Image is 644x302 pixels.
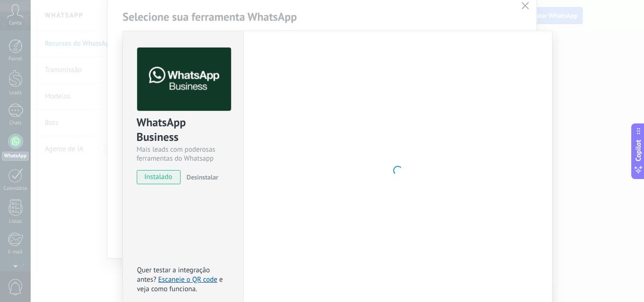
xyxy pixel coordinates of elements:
[137,266,210,284] span: Quer testar a integração antes?
[137,48,231,111] img: logo_main.png
[183,170,218,184] button: Desinstalar
[187,173,218,181] span: Desinstalar
[137,145,230,163] div: Mais leads com poderosas ferramentas do Whatsapp
[634,139,643,161] span: Copilot
[158,275,217,284] a: Escaneie o QR code
[137,275,223,294] span: e veja como funciona.
[137,170,180,184] span: instalado
[137,115,230,145] div: WhatsApp Business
